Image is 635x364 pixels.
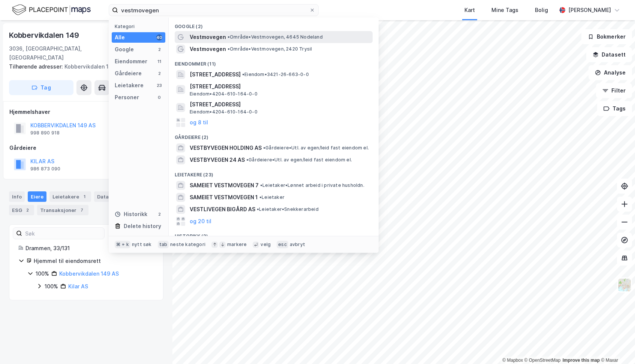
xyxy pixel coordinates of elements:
[156,46,162,52] div: 2
[227,242,247,248] div: markere
[598,328,635,364] div: Kontrollprogram for chat
[190,45,226,54] span: Vestmovegen
[190,181,259,190] span: SAMEIET VESTMOVEGEN 7
[24,206,31,214] div: 2
[568,6,611,15] div: [PERSON_NAME]
[9,205,34,215] div: ESG
[12,3,91,16] img: logo.f888ab2527a4732fd821a326f86c7f29.svg
[115,24,165,29] div: Kategori
[190,109,258,115] span: Eiendom • 4204-610-164-0-0
[22,228,104,239] input: Søk
[115,69,142,78] div: Gårdeiere
[257,206,319,212] span: Leietaker • Snekkerarbeid
[190,155,245,164] span: VESTBYVEGEN 24 AS
[132,242,152,248] div: nytt søk
[124,222,161,231] div: Delete history
[598,328,635,364] iframe: Chat Widget
[502,358,523,363] a: Mapbox
[49,191,91,202] div: Leietakere
[190,193,258,202] span: SAMEIET VESTMOVEGEN 1
[9,44,123,62] div: 3036, [GEOGRAPHIC_DATA], [GEOGRAPHIC_DATA]
[277,241,288,248] div: esc
[491,6,518,15] div: Mine Tags
[156,34,162,40] div: 40
[535,6,548,15] div: Bolig
[563,358,600,363] a: Improve this map
[228,34,323,40] span: Område • Vestmovegen, 4645 Nodeland
[45,282,58,291] div: 100%
[242,72,309,78] span: Eiendom • 3421-26-663-0-0
[9,62,157,71] div: Kobbervikdalen 151
[581,29,632,44] button: Bokmerker
[156,70,162,76] div: 2
[156,211,162,217] div: 2
[115,93,139,102] div: Personer
[169,166,379,179] div: Leietakere (23)
[586,47,632,62] button: Datasett
[169,55,379,69] div: Eiendommer (11)
[9,80,73,95] button: Tag
[94,191,122,202] div: Datasett
[115,241,130,248] div: ⌘ + k
[242,72,244,77] span: •
[257,206,259,212] span: •
[190,205,255,214] span: VESTLIVEGEN BIGÅRD AS
[170,242,205,248] div: neste kategori
[115,81,144,90] div: Leietakere
[59,270,119,277] a: Kobbervikdalen 149 AS
[9,29,80,41] div: Kobbervikdalen 149
[68,283,88,289] a: Kilar AS
[190,91,258,97] span: Eiendom • 4204-610-164-0-0
[9,191,25,202] div: Info
[228,46,230,52] span: •
[36,269,49,278] div: 100%
[156,94,162,100] div: 0
[261,242,271,248] div: velg
[259,194,285,200] span: Leietaker
[156,58,162,64] div: 11
[34,257,154,266] div: Hjemmel til eiendomsrett
[263,145,369,151] span: Gårdeiere • Utl. av egen/leid fast eiendom el.
[589,65,632,80] button: Analyse
[78,206,85,214] div: 7
[190,217,211,226] button: og 20 til
[190,70,241,79] span: [STREET_ADDRESS]
[169,227,379,241] div: Historikk (2)
[290,242,305,248] div: avbryt
[190,82,370,91] span: [STREET_ADDRESS]
[263,145,265,151] span: •
[115,210,147,219] div: Historikk
[25,244,154,253] div: Drammen, 33/131
[190,143,262,152] span: VESTBYVEGEN HOLDING AS
[28,191,46,202] div: Eiere
[30,166,60,172] div: 986 873 090
[115,33,125,42] div: Alle
[115,45,134,54] div: Google
[246,157,249,163] span: •
[260,182,262,188] span: •
[30,130,60,136] div: 998 890 918
[9,107,163,116] div: Hjemmelshaver
[190,118,208,127] button: og 8 til
[9,63,64,70] span: Tilhørende adresser:
[156,82,162,88] div: 23
[228,34,230,40] span: •
[9,143,163,152] div: Gårdeiere
[169,18,379,31] div: Google (2)
[259,194,262,200] span: •
[118,4,309,16] input: Søk på adresse, matrikkel, gårdeiere, leietakere eller personer
[81,193,88,200] div: 1
[596,83,632,98] button: Filter
[228,46,312,52] span: Område • Vestmovegen, 2420 Trysil
[158,241,169,248] div: tab
[246,157,352,163] span: Gårdeiere • Utl. av egen/leid fast eiendom el.
[597,101,632,116] button: Tags
[617,278,632,292] img: Z
[464,6,475,15] div: Kart
[190,100,370,109] span: [STREET_ADDRESS]
[260,182,364,188] span: Leietaker • Lønnet arbeid i private husholdn.
[169,128,379,142] div: Gårdeiere (2)
[190,33,226,42] span: Vestmovegen
[115,57,147,66] div: Eiendommer
[37,205,88,215] div: Transaksjoner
